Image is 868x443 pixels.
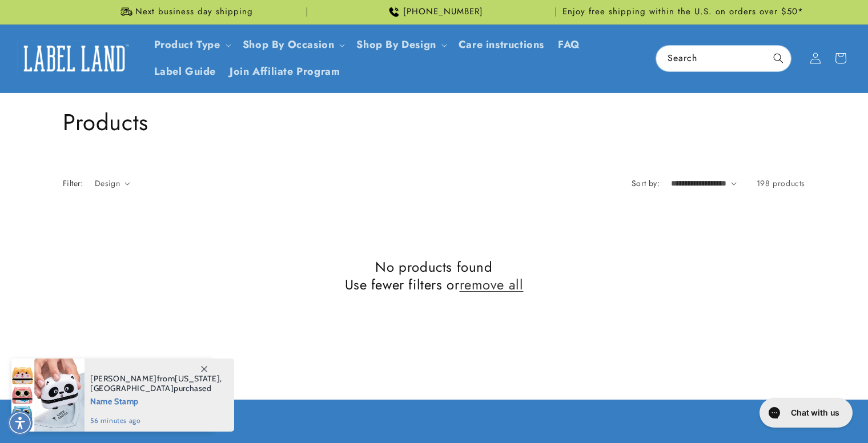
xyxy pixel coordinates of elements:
span: Care instructions [459,38,544,51]
a: remove all [460,276,524,293]
a: Join Affiliate Program [223,58,347,85]
span: from , purchased [90,374,222,393]
span: Enjoy free shipping within the U.S. on orders over $50* [562,6,803,18]
a: Product Type [154,37,220,52]
img: Label Land [17,41,131,76]
span: Design [95,178,120,189]
iframe: Gorgias live chat messenger [754,394,857,432]
span: [PHONE_NUMBER] [403,6,483,18]
label: Sort by: [632,178,660,189]
a: Shop By Design [356,37,436,52]
span: 198 products [757,178,805,189]
a: Label Land [13,37,136,80]
span: [US_STATE] [175,373,220,384]
h1: Products [63,107,805,137]
div: Accessibility Menu [7,410,33,436]
span: Shop By Occasion [243,38,335,51]
summary: Design (0 selected) [95,178,130,190]
h2: Filter: [63,178,83,190]
span: [GEOGRAPHIC_DATA] [90,383,174,393]
summary: Shop By Occasion [236,31,350,58]
span: Next business day shipping [135,6,253,18]
a: FAQ [551,31,587,58]
a: Care instructions [452,31,551,58]
a: Label Guide [147,58,223,85]
button: Search [766,46,791,71]
h2: No products found Use fewer filters or [63,258,805,293]
summary: Shop By Design [349,31,451,58]
span: Name Stamp [90,393,222,408]
span: Label Guide [154,65,216,78]
span: 56 minutes ago [90,416,222,426]
span: FAQ [558,38,580,51]
span: Join Affiliate Program [230,65,340,78]
span: [PERSON_NAME] [90,373,157,384]
summary: Product Type [147,31,236,58]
